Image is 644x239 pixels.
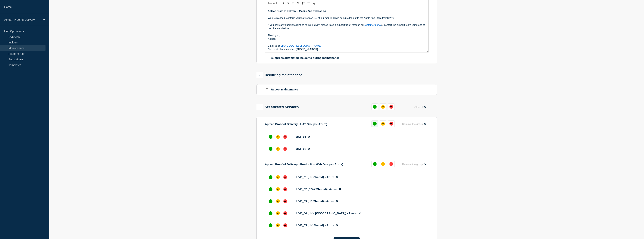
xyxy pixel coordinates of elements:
[276,211,280,215] div: affected
[381,162,385,166] div: affected
[283,175,287,179] div: down
[256,72,302,78] div: Recurring maintenance
[283,147,287,151] div: down
[290,1,296,5] button: Toggle italic text
[296,147,306,150] span: UAT_02
[268,16,426,20] p: We are pleased to inform you that version 6.7 of our mobile app is being rolled out to the Apple ...
[283,135,287,139] div: down
[256,72,263,78] span: 2
[381,105,385,109] div: affected
[283,187,287,191] div: down
[271,88,298,91] p: Repeat maintenance
[402,163,423,166] span: Remove the group
[296,224,334,227] span: LIVE_05 (UK Shared) - Azure
[268,10,326,12] strong: Aptean Proof of Delivery – Mobile App Release 6.7
[388,161,395,167] button: down
[269,187,272,191] div: up
[283,223,287,227] div: down
[269,175,272,179] div: up
[268,44,426,48] p: Email us at
[371,120,378,127] button: up
[268,48,426,51] p: Call us at phone number: [PHONE_NUMBER]
[402,123,423,125] span: Remove the group
[364,24,381,26] a: customer portal
[380,120,386,127] button: affected
[296,200,334,203] span: LIVE_03 (US Shared) - Azure
[256,104,263,110] span: 3
[268,34,426,37] p: Thank you,
[268,23,426,30] p: If you have any questions relating to this activity, please raise a support ticket through our or...
[276,175,280,179] div: affected
[285,1,290,5] button: Toggle bold text
[389,105,393,109] div: down
[269,135,272,139] div: up
[268,37,426,41] p: Aptean
[256,104,299,110] div: Set affected Services
[269,199,272,203] div: up
[276,135,280,139] div: affected
[380,103,386,110] button: affected
[400,120,429,128] button: Remove the group
[381,122,385,126] div: affected
[283,211,287,215] div: down
[387,17,395,19] strong: [DATE]
[388,103,395,110] button: down
[283,199,287,203] div: down
[276,187,280,191] div: affected
[296,1,301,5] button: Toggle strikethrough text
[269,211,272,215] div: up
[276,147,280,151] div: affected
[400,161,429,168] button: Remove the group
[269,147,272,151] div: up
[371,161,378,167] button: up
[266,88,268,91] input: Repeat maintenance
[389,122,393,126] div: down
[306,1,311,5] button: Toggle bulleted list
[265,7,428,52] div: Message
[296,135,306,138] span: UAT_01
[267,1,285,5] span: Font size
[280,44,321,47] a: [EMAIL_ADDRESS][DOMAIN_NAME]
[412,103,428,111] button: Clear all
[389,162,393,166] div: down
[296,175,334,179] span: LIVE_01 (UK Shared) - Azure
[265,122,327,126] p: Aptean Proof of Delivery - UAT Groups (Azure)
[371,103,378,110] button: up
[373,105,377,109] div: up
[271,56,340,60] p: Suppress automated incidents during maintenance
[4,18,40,21] p: Aptean Proof of Delivery
[276,199,280,203] div: affected
[373,162,377,166] div: up
[373,122,377,126] div: up
[388,120,395,127] button: down
[380,161,386,167] button: affected
[296,212,357,215] span: LIVE_04 (UK - [GEOGRAPHIC_DATA]) - Azure
[311,1,317,5] button: Toggle link
[296,187,337,191] span: LIVE_02 (ROW Shared) - Azure
[265,163,343,166] p: Aptean Proof of Delivery - Production Web Groups (Azure)
[276,223,280,227] div: affected
[266,57,268,59] input: Suppress automated incidents during maintenance
[301,1,306,5] button: Toggle ordered list
[269,223,272,227] div: up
